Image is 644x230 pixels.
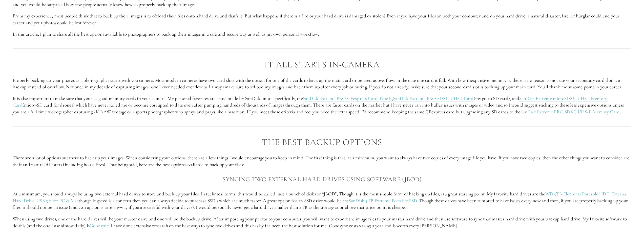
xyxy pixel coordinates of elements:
[90,223,109,229] a: Goodsync
[13,155,631,168] p: There are a lot of options out there to back up your images. When considering your options, there...
[303,95,392,102] a: SanDisk Extreme PRO CFexpress Card Type B
[13,77,631,90] p: Properly backing up your photos as a photographer starts with you camera. Most modern cameras hav...
[13,13,631,26] p: From my experience, most people think that to back up their images is to offload their files onto...
[13,174,631,184] h3: Syncing two external hard drives using software (JBOD)
[13,191,631,211] p: At a minimum, you should always be using two external hard drives to store and back up your files...
[349,198,417,204] a: SanDisk 4TB Extreme Portable SSD
[13,60,631,70] h2: It All Starts in-Camera
[13,95,631,115] p: It is also important to make sure that you use good memory cards in your camera. My personal favo...
[13,95,608,109] a: SanDisk Extreme microSDXC UHS-I Memory Card
[520,109,620,115] a: SanDisk Extreme PRO SDXC UHS-II Memory Card
[13,31,631,38] p: In this article, I plan to share all the best options available to photographers to back up their...
[13,137,631,147] h2: The Best Backup Options
[13,216,631,229] p: When using two drives, one of the hard drives will be your master drive and one will be the backu...
[393,95,474,102] a: SanDisk Extreme PRO SDXC UHS-I Card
